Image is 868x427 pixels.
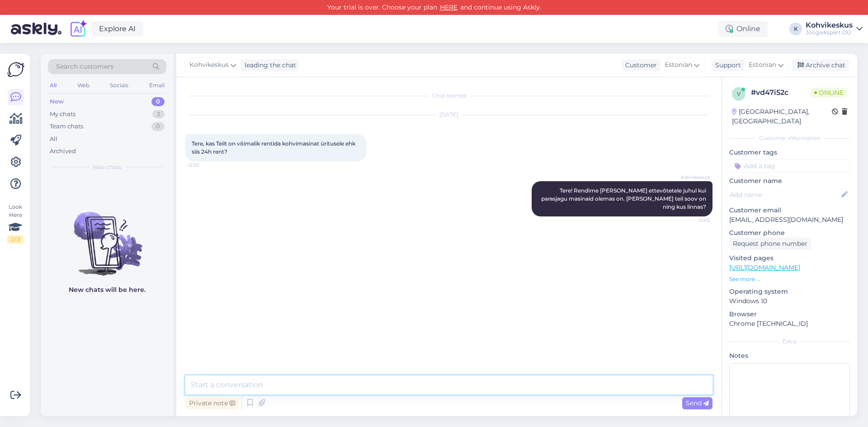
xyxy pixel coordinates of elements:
div: Archive chat [792,59,849,71]
div: Joogiekspert OÜ [806,29,853,36]
div: [DATE] [185,111,712,119]
div: K [789,23,802,35]
div: Online [718,21,768,37]
span: 12:02 [188,162,222,169]
div: All [48,80,58,91]
p: Customer tags [729,148,850,157]
input: Add a tag [729,159,850,173]
div: # vd47i52c [751,87,811,98]
p: Browser [729,310,850,319]
span: Tere, kas Teilt on võimalik rentida kohvimasinat üritusele ehk siis 24h rent? [192,140,357,155]
span: Send [686,399,709,407]
p: Notes [729,351,850,361]
div: My chats [50,110,75,119]
p: [EMAIL_ADDRESS][DOMAIN_NAME] [729,215,850,225]
div: Private note [185,397,239,409]
span: New chats [93,163,122,171]
span: Kohvikeskus [189,60,229,70]
div: Extra [729,338,850,346]
p: See more ... [729,275,850,283]
a: HERE [437,3,460,11]
p: Customer phone [729,228,850,238]
p: Operating system [729,287,850,296]
span: Estonian [665,60,692,70]
img: explore-ai [69,19,88,38]
div: Customer information [729,134,850,142]
span: Search customers [56,62,113,71]
div: Archived [50,147,76,156]
div: leading the chat [241,61,296,70]
div: Customer [622,61,657,70]
input: Add name [730,190,840,200]
img: Askly Logo [7,61,24,78]
div: 2 / 3 [7,235,24,244]
div: 3 [152,110,165,119]
a: Explore AI [91,21,143,37]
span: Tere! Rendime [PERSON_NAME] ettevõtetele juhul kui parasjagu masinaid olemas on. [PERSON_NAME] te... [541,187,708,210]
span: 12:03 [676,217,710,224]
a: [URL][DOMAIN_NAME] [729,263,800,272]
div: 0 [151,97,165,106]
a: KohvikeskusJoogiekspert OÜ [806,22,863,36]
p: Chrome [TECHNICAL_ID] [729,319,850,328]
p: Windows 10 [729,296,850,306]
p: Customer name [729,176,850,186]
div: New [50,97,64,106]
div: Request phone number [729,238,811,250]
div: Chat started [185,92,712,100]
span: Estonian [749,60,776,70]
div: All [50,135,57,144]
p: Visited pages [729,253,850,263]
div: Socials [108,80,130,91]
span: Kohvikeskus [676,174,710,181]
div: Support [712,61,741,70]
div: Web [75,80,91,91]
p: New chats will be here. [69,285,146,295]
div: [GEOGRAPHIC_DATA], [GEOGRAPHIC_DATA] [732,107,832,126]
span: v [737,90,741,97]
p: Customer email [729,206,850,215]
img: No chats [41,196,174,277]
div: Kohvikeskus [806,22,853,29]
div: Look Here [7,203,24,244]
div: Team chats [50,122,83,131]
div: 0 [151,122,165,131]
span: Online [811,88,847,98]
div: Email [147,80,166,91]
